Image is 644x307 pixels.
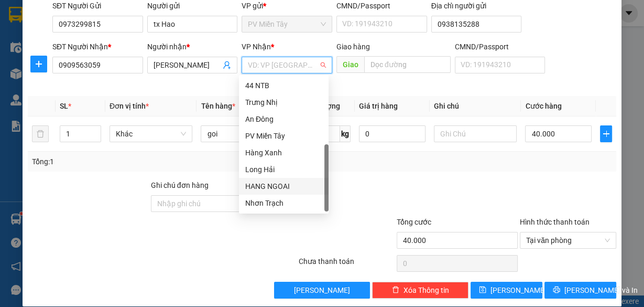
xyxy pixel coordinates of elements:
span: Giao [336,56,364,73]
span: kg [340,125,351,142]
button: printer[PERSON_NAME] và In [544,282,616,299]
span: Gửi: [9,10,25,21]
div: 44 NTB [239,77,329,94]
span: Tại văn phòng [526,232,610,248]
input: Địa chỉ của người gửi [431,16,522,33]
span: Xóa Thông tin [403,284,449,296]
span: Cước hàng [525,102,561,110]
th: Ghi chú [430,96,521,117]
div: 0933683246 [90,47,180,61]
span: PV Miền Tây [248,16,326,32]
div: Trưng Nhị [245,97,322,108]
span: Đơn vị tính [110,102,149,110]
input: 0 [359,125,425,142]
button: save[PERSON_NAME] [471,282,542,299]
div: Tổng: 1 [32,156,249,167]
div: Văn phòng không hợp lệ [242,75,332,87]
div: Long Hải [245,164,322,175]
button: plus [600,125,612,142]
div: Hàng Xanh [245,147,322,158]
span: Tên hàng [201,102,235,110]
div: tx Hao [9,34,82,47]
button: deleteXóa Thông tin [372,282,468,299]
button: plus [30,56,47,72]
div: HANG NGOAI [245,181,322,192]
div: HANG NGOAI [90,9,180,34]
div: Long Hải [239,161,329,178]
span: DĐ: [90,67,105,78]
span: printer [553,286,560,294]
span: Tổng cước [397,218,431,226]
div: An Đông [245,113,322,125]
input: Dọc đường [364,56,451,73]
input: Ghi Chú [434,125,517,142]
span: SL [60,102,68,110]
span: [PERSON_NAME] [294,284,350,296]
div: PV Miền Tây [9,9,82,34]
div: An Đông [239,111,329,128]
div: Trưng Nhị [239,94,329,111]
input: VD: Bàn, Ghế [201,125,284,142]
span: save [479,286,486,294]
div: PV Miền Tây [245,130,322,142]
span: my xuan [105,61,164,80]
div: SĐT Người Nhận [52,41,143,52]
button: [PERSON_NAME] [274,282,370,299]
div: CMND/Passport [455,41,545,52]
span: plus [601,130,612,138]
div: Người nhận [147,41,238,52]
div: 0973299815 [9,47,82,61]
div: 44 NTB [245,80,322,91]
span: delete [392,286,399,294]
button: delete [32,125,49,142]
span: [PERSON_NAME] [490,284,547,296]
span: Nhận: [90,10,115,21]
div: Hàng Xanh [239,144,329,161]
div: PV Miền Tây [239,128,329,144]
label: Hình thức thanh toán [520,218,590,226]
span: user-add [223,61,231,69]
div: KIỆT.TRÂM [90,34,180,47]
span: VP Nhận [242,43,271,51]
div: Chưa thanh toán [298,256,396,274]
span: Giao hàng [336,43,370,51]
div: Nhơn Trạch [239,195,329,211]
div: Nhơn Trạch [245,197,322,209]
span: Giá trị hàng [359,102,398,110]
span: plus [31,60,47,68]
label: Ghi chú đơn hàng [151,181,209,189]
span: [PERSON_NAME] và In [564,284,638,296]
input: Ghi chú đơn hàng [151,195,272,212]
span: Khác [116,126,187,142]
div: 0913923777 lam [9,61,82,87]
div: HANG NGOAI [239,178,329,195]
